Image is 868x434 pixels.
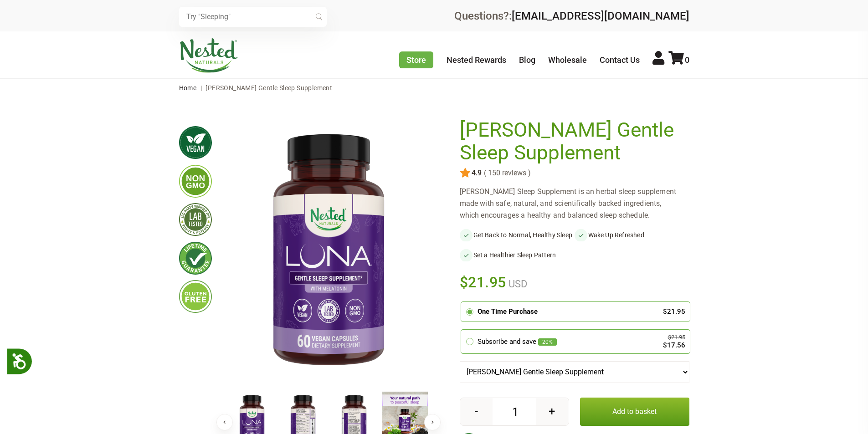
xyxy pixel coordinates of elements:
span: [PERSON_NAME] Gentle Sleep Supplement [205,84,332,92]
a: Home [179,84,197,92]
nav: breadcrumbs [179,79,689,97]
span: | [198,84,204,92]
button: + [536,398,568,425]
span: 4.9 [471,169,482,177]
img: Nested Naturals [179,38,238,73]
h1: [PERSON_NAME] Gentle Sleep Supplement [460,119,685,164]
a: Blog [519,55,535,65]
img: vegan [179,126,212,159]
li: Set a Healthier Sleep Pattern [460,249,575,261]
a: Store [399,51,433,68]
button: Next [424,414,441,430]
div: Questions?: [454,10,689,21]
a: 0 [668,55,689,65]
div: [PERSON_NAME] Sleep Supplement is an herbal sleep supplement made with safe, natural, and scienti... [460,186,689,221]
img: lifetimeguarantee [179,242,212,275]
button: - [460,398,493,425]
button: Add to basket [580,398,689,426]
a: [EMAIL_ADDRESS][DOMAIN_NAME] [512,10,689,22]
img: star.svg [460,168,471,179]
img: glutenfree [179,280,212,313]
a: Wholesale [548,55,587,65]
li: Wake Up Refreshed [575,229,689,241]
input: Try "Sleeping" [179,7,327,27]
span: ( 150 reviews ) [482,169,531,177]
span: USD [506,278,527,290]
a: Nested Rewards [447,55,506,65]
li: Get Back to Normal, Healthy Sleep [460,229,575,241]
span: 0 [685,55,689,65]
button: Previous [216,414,233,430]
img: gmofree [179,165,212,198]
span: $21.95 [460,272,507,292]
img: thirdpartytested [179,203,212,236]
a: Contact Us [600,55,640,65]
img: LUNA Gentle Sleep Supplement [226,119,431,384]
